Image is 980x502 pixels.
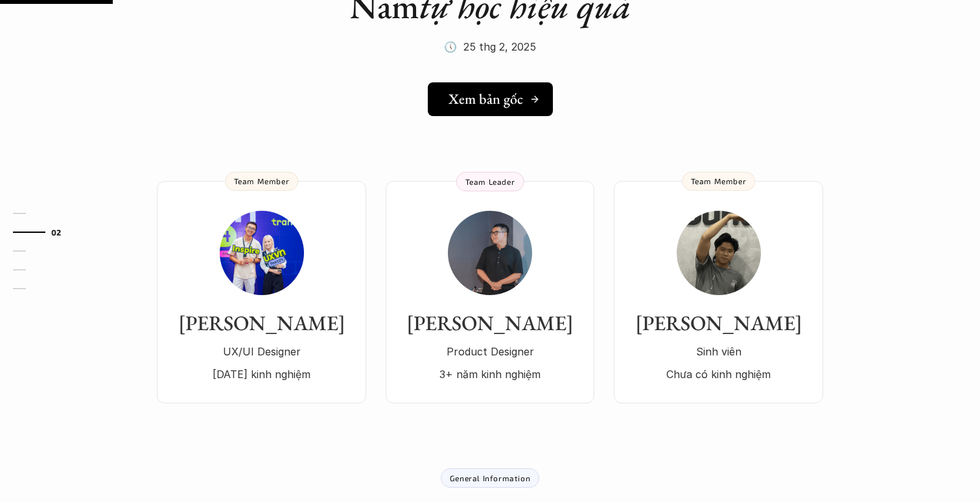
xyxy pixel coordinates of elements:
p: 🕔 25 thg 2, 2025 [444,37,536,56]
p: 3+ năm kinh nghiệm [399,365,581,384]
a: [PERSON_NAME]Product Designer3+ năm kinh nghiệmTeam Leader [386,181,594,403]
a: [PERSON_NAME]Sinh viênChưa có kinh nghiệmTeam Member [614,181,823,403]
h3: [PERSON_NAME] [170,311,353,335]
a: 02 [13,224,75,240]
a: [PERSON_NAME]UX/UI Designer[DATE] kinh nghiệmTeam Member [157,181,366,403]
p: UX/UI Designer [170,342,353,361]
p: General Information [450,473,530,483]
h3: [PERSON_NAME] [399,311,581,335]
p: Product Designer [399,342,581,361]
h5: Xem bản gốc [449,91,523,108]
p: [DATE] kinh nghiệm [170,365,353,384]
p: Chưa có kinh nghiệm [627,365,810,384]
p: Sinh viên [627,342,810,361]
p: Team Leader [465,177,515,186]
h3: [PERSON_NAME] [627,311,810,335]
strong: 02 [51,228,62,237]
p: Team Member [234,176,290,185]
p: Team Member [691,176,747,185]
a: Xem bản gốc [428,82,553,116]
